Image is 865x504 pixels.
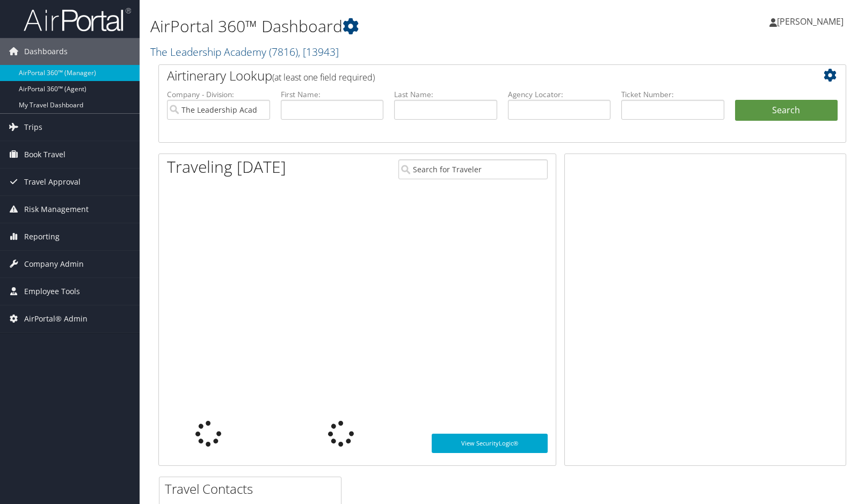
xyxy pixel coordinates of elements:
[281,89,384,100] label: First Name:
[269,45,298,59] span: ( 7816 )
[24,141,66,168] span: Book Travel
[167,89,270,100] label: Company - Division:
[24,38,68,65] span: Dashboards
[24,278,80,305] span: Employee Tools
[167,67,780,85] h2: Airtinerary Lookup
[24,114,42,141] span: Trips
[621,89,724,100] label: Ticket Number:
[394,89,497,100] label: Last Name:
[735,100,838,121] button: Search
[298,45,339,59] span: , [ 13943 ]
[24,251,84,277] span: Company Admin
[432,434,548,453] a: View SecurityLogic®
[24,169,81,195] span: Travel Approval
[398,159,548,179] input: Search for Traveler
[769,5,854,38] a: [PERSON_NAME]
[150,45,339,59] a: The Leadership Academy
[508,89,611,100] label: Agency Locator:
[24,196,89,223] span: Risk Management
[150,15,620,38] h1: AirPortal 360™ Dashboard
[24,7,131,32] img: airportal-logo.png
[165,480,341,498] h2: Travel Contacts
[777,16,844,27] span: [PERSON_NAME]
[167,156,286,178] h1: Traveling [DATE]
[24,305,88,332] span: AirPortal® Admin
[24,223,60,250] span: Reporting
[272,71,375,83] span: (at least one field required)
